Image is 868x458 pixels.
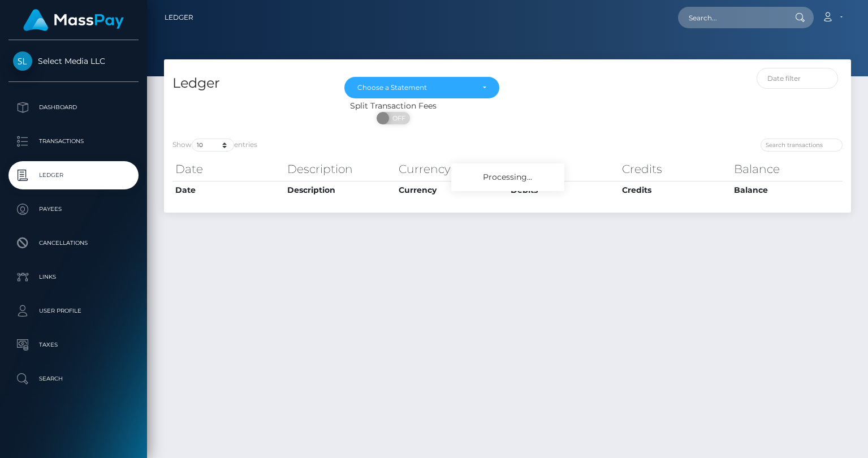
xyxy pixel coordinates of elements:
[8,195,139,223] a: Payees
[13,51,32,71] img: Select Media LLC
[8,331,139,359] a: Taxes
[23,9,124,31] img: MassPay Logo
[13,99,134,116] p: Dashboard
[284,181,396,199] th: Description
[13,167,134,184] p: Ledger
[13,370,134,387] p: Search
[13,201,134,218] p: Payees
[8,93,139,122] a: Dashboard
[396,181,508,199] th: Currency
[344,77,499,98] button: Choose a Statement
[508,158,620,180] th: Debits
[13,336,134,353] p: Taxes
[8,229,139,257] a: Cancellations
[8,161,139,189] a: Ledger
[8,365,139,393] a: Search
[284,158,396,180] th: Description
[13,269,134,286] p: Links
[8,297,139,325] a: User Profile
[619,181,731,199] th: Credits
[13,235,134,252] p: Cancellations
[164,100,622,112] div: Split Transaction Fees
[731,158,843,180] th: Balance
[172,181,284,199] th: Date
[619,158,731,180] th: Credits
[165,6,193,29] a: Ledger
[8,56,139,66] span: Select Media LLC
[192,139,234,152] select: Showentries
[451,163,564,191] div: Processing...
[761,139,843,152] input: Search transactions
[8,263,139,291] a: Links
[172,74,327,93] h4: Ledger
[8,127,139,155] a: Transactions
[757,68,838,89] input: Date filter
[678,7,784,28] input: Search...
[357,83,473,92] div: Choose a Statement
[396,158,508,180] th: Currency
[172,139,257,152] label: Show entries
[172,158,284,180] th: Date
[383,112,411,124] span: OFF
[13,133,134,150] p: Transactions
[731,181,843,199] th: Balance
[13,303,134,319] p: User Profile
